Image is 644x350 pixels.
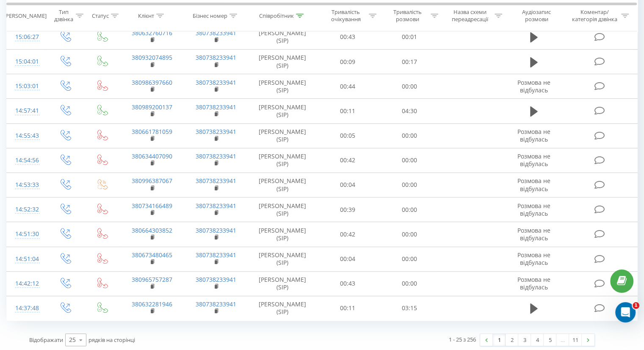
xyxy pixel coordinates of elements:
[196,128,236,136] a: 380738233941
[138,12,154,19] div: Клієнт
[615,302,636,322] iframe: Intercom live chat
[196,103,236,111] a: 380738233941
[449,335,476,344] div: 1 - 25 з 256
[132,103,172,111] a: 380989200137
[317,172,379,197] td: 00:04
[379,296,440,320] td: 03:15
[132,78,172,86] a: 380986397660
[379,222,440,247] td: 00:00
[317,99,379,123] td: 00:11
[196,226,236,234] a: 380738233941
[317,296,379,320] td: 00:11
[15,103,38,119] div: 14:57:41
[379,74,440,99] td: 00:00
[132,53,172,61] a: 380932074895
[633,302,639,309] span: 1
[15,128,38,144] div: 14:55:43
[517,128,550,143] span: Розмова не відбулась
[196,78,236,86] a: 380738233941
[248,148,317,172] td: [PERSON_NAME] (SIP)
[132,251,172,259] a: 380673480465
[15,53,38,70] div: 15:04:01
[248,271,317,296] td: [PERSON_NAME] (SIP)
[248,50,317,74] td: [PERSON_NAME] (SIP)
[248,222,317,247] td: [PERSON_NAME] (SIP)
[196,275,236,283] a: 380738233941
[317,74,379,99] td: 00:44
[15,300,38,317] div: 14:37:48
[69,336,76,344] div: 25
[88,336,135,344] span: рядків на сторінці
[53,9,73,23] div: Тип дзвінка
[517,202,550,217] span: Розмова не відбулась
[132,202,172,210] a: 380734166489
[379,197,440,222] td: 00:00
[569,9,619,23] div: Коментар/категорія дзвінка
[517,251,550,267] span: Розмова не відбулась
[512,9,561,23] div: Аудіозапис розмови
[517,275,550,291] span: Розмова не відбулась
[15,201,38,218] div: 14:52:32
[379,247,440,271] td: 00:00
[517,226,550,242] span: Розмова не відбулась
[517,78,550,94] span: Розмова не відбулась
[132,300,172,308] a: 380632281946
[248,172,317,197] td: [PERSON_NAME] (SIP)
[92,12,109,19] div: Статус
[132,29,172,37] a: 380632760716
[4,12,47,19] div: [PERSON_NAME]
[379,123,440,148] td: 00:00
[379,50,440,74] td: 00:17
[379,99,440,123] td: 04:30
[248,296,317,320] td: [PERSON_NAME] (SIP)
[196,53,236,61] a: 380738233941
[506,334,518,346] a: 2
[15,226,38,242] div: 14:51:30
[493,334,506,346] a: 1
[248,123,317,148] td: [PERSON_NAME] (SIP)
[386,9,428,23] div: Тривалість розмови
[569,334,582,346] a: 11
[15,29,38,45] div: 15:06:27
[132,226,172,234] a: 380664303852
[196,202,236,210] a: 380738233941
[15,177,38,193] div: 14:53:33
[248,197,317,222] td: [PERSON_NAME] (SIP)
[517,177,550,192] span: Розмова не відбулась
[15,275,38,292] div: 14:42:12
[556,334,569,346] div: …
[325,9,367,23] div: Тривалість очікування
[317,123,379,148] td: 00:05
[317,197,379,222] td: 00:39
[248,99,317,123] td: [PERSON_NAME] (SIP)
[15,251,38,267] div: 14:51:04
[317,271,379,296] td: 00:43
[196,177,236,185] a: 380738233941
[379,25,440,49] td: 00:01
[196,152,236,160] a: 380738233941
[379,172,440,197] td: 00:00
[517,152,550,168] span: Розмова не відбулась
[248,25,317,49] td: [PERSON_NAME] (SIP)
[317,222,379,247] td: 00:42
[248,74,317,99] td: [PERSON_NAME] (SIP)
[531,334,544,346] a: 4
[132,275,172,283] a: 380965757287
[379,271,440,296] td: 00:00
[132,128,172,136] a: 380661781059
[248,247,317,271] td: [PERSON_NAME] (SIP)
[259,12,294,19] div: Співробітник
[196,251,236,259] a: 380738233941
[196,300,236,308] a: 380738233941
[448,9,492,23] div: Назва схеми переадресації
[29,336,63,344] span: Відображати
[518,334,531,346] a: 3
[196,29,236,37] a: 380738233941
[15,78,38,94] div: 15:03:01
[379,148,440,172] td: 00:00
[317,148,379,172] td: 00:42
[132,152,172,160] a: 380634407090
[193,12,227,19] div: Бізнес номер
[317,247,379,271] td: 00:04
[132,177,172,185] a: 380996387067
